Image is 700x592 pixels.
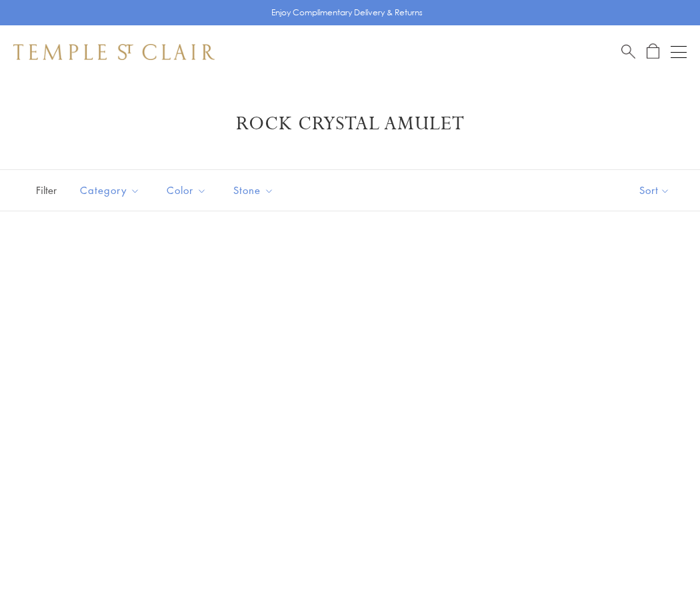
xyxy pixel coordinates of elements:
[621,43,635,60] a: Search
[70,175,150,205] button: Category
[609,170,700,211] button: Show sort by
[13,44,215,60] img: Temple St. Clair
[647,43,659,60] a: Open Shopping Bag
[157,175,217,205] button: Color
[671,44,687,60] button: Open navigation
[227,182,284,199] span: Stone
[33,112,667,136] h1: Rock Crystal Amulet
[271,6,423,19] p: Enjoy Complimentary Delivery & Returns
[73,182,150,199] span: Category
[223,175,284,205] button: Stone
[160,182,217,199] span: Color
